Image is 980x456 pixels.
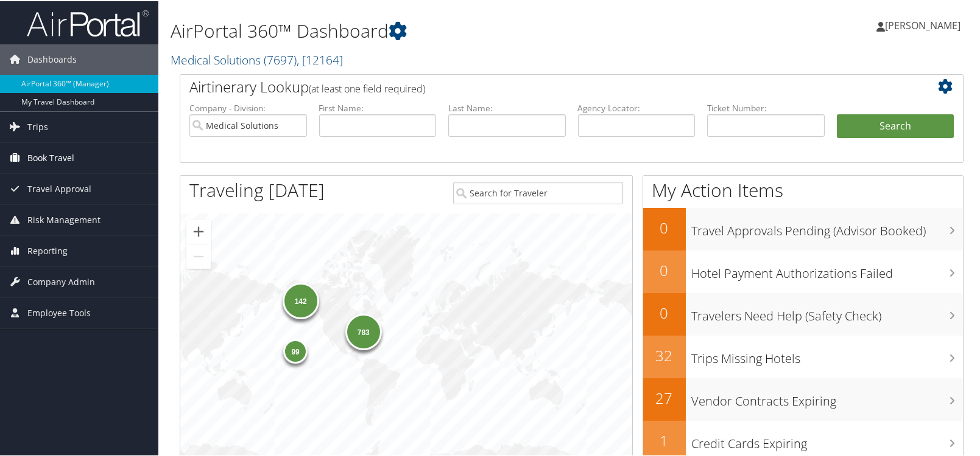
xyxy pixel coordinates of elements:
label: Company - Division: [189,101,307,113]
div: 99 [283,337,308,362]
h2: 0 [643,216,686,237]
h3: Travel Approvals Pending (Advisor Booked) [692,215,964,238]
h2: Airtinerary Lookup [189,75,889,96]
span: Trips [27,111,48,141]
label: Agency Locator: [578,101,696,113]
span: Reporting [27,235,68,265]
span: Company Admin [27,266,95,296]
h3: Vendor Contracts Expiring [692,385,964,409]
h3: Hotel Payment Authorizations Failed [692,258,964,281]
h1: Traveling [DATE] [189,176,325,202]
a: 0Travelers Need Help (Safety Check) [643,292,964,334]
button: Search [837,113,954,137]
h2: 0 [643,259,686,280]
a: 32Trips Missing Hotels [643,334,964,377]
span: [PERSON_NAME] [885,18,961,31]
span: Risk Management [27,204,100,234]
div: 783 [345,313,382,349]
label: Last Name: [448,101,566,113]
button: Zoom out [186,243,211,268]
h1: AirPortal 360™ Dashboard [171,17,705,43]
span: Travel Approval [27,173,91,203]
span: Dashboards [27,43,77,74]
a: [PERSON_NAME] [876,6,973,43]
h2: 32 [643,344,686,365]
h2: 0 [643,302,686,322]
h2: 27 [643,387,686,407]
h3: Trips Missing Hotels [692,343,964,366]
h1: My Action Items [643,176,964,202]
span: , [ 12164 ] [297,50,343,67]
span: (at least one field required) [309,81,425,94]
label: First Name: [319,101,437,113]
span: ( 7697 ) [264,50,297,67]
a: 0Hotel Payment Authorizations Failed [643,249,964,292]
div: 142 [283,282,319,318]
input: Search for Traveler [453,181,623,203]
label: Ticket Number: [707,101,825,113]
span: Book Travel [27,142,74,172]
a: 0Travel Approvals Pending (Advisor Booked) [643,207,964,249]
span: Employee Tools [27,297,91,327]
a: 27Vendor Contracts Expiring [643,377,964,420]
button: Zoom in [186,218,211,243]
a: Medical Solutions [171,50,343,67]
h3: Credit Cards Expiring [692,428,964,451]
img: airportal-logo.png [27,8,149,36]
h3: Travelers Need Help (Safety Check) [692,300,964,323]
h2: 1 [643,429,686,450]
